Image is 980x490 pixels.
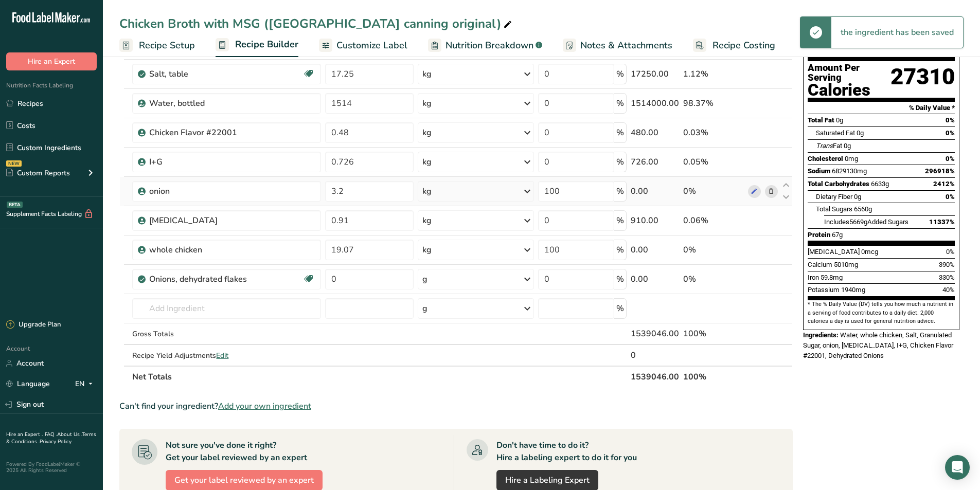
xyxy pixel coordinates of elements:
[808,83,890,98] div: Calories
[149,185,278,197] div: onion
[844,142,851,150] span: 0g
[816,205,852,213] span: Total Sugars
[132,350,321,361] div: Recipe Yield Adjustments
[683,68,744,80] div: 1.12%
[629,366,681,387] th: 1539046.00
[854,193,861,201] span: 0g
[834,261,858,268] span: 5010mg
[871,180,889,188] span: 6633g
[119,14,514,33] div: Chicken Broth with MSG ([GEOGRAPHIC_DATA] canning original)
[6,320,61,330] div: Upgrade Plan
[683,244,744,256] div: 0%
[946,129,955,137] span: 0%
[422,273,427,285] div: g
[149,68,278,80] div: Salt, table
[422,244,432,256] div: kg
[119,34,195,57] a: Recipe Setup
[130,366,629,387] th: Net Totals
[119,400,793,412] div: Can't find your ingredient?
[832,167,867,175] span: 6829130mg
[166,439,307,464] div: Not sure you've done it right? Get your label reviewed by an expert
[446,39,533,52] span: Nutrition Breakdown
[422,126,432,139] div: kg
[849,218,867,226] span: 5669g
[631,328,679,340] div: 1539046.00
[45,431,57,438] a: FAQ .
[496,439,637,464] div: Don't have time to do it? Hire a labeling expert to do it for you
[816,142,842,150] span: Fat
[580,39,672,52] span: Notes & Attachments
[808,300,955,325] section: * The % Daily Value (DV) tells you how much a nutrient in a serving of food contributes to a dail...
[563,34,672,57] a: Notes & Attachments
[216,33,298,58] a: Recipe Builder
[149,244,278,256] div: whole chicken
[945,455,970,480] div: Open Intercom Messenger
[683,126,744,139] div: 0.03%
[681,366,746,387] th: 100%
[6,160,22,167] div: NEW
[149,97,278,110] div: Water, bottled
[861,248,878,256] span: 0mcg
[631,214,679,227] div: 910.00
[216,351,228,360] span: Edit
[890,63,955,98] div: 27310
[235,38,298,51] span: Recipe Builder
[808,155,843,162] span: Cholesterol
[683,328,744,340] div: 100%
[836,116,843,124] span: 0g
[857,129,864,137] span: 0g
[854,205,872,213] span: 6560g
[683,185,744,197] div: 0%
[946,116,955,124] span: 0%
[631,126,679,139] div: 480.00
[808,231,830,239] span: Protein
[942,286,955,294] span: 40%
[149,126,278,139] div: Chicken Flavor #22001
[683,156,744,168] div: 0.05%
[149,156,278,168] div: I+G
[693,34,775,57] a: Recipe Costing
[40,438,72,445] a: Privacy Policy
[841,286,865,294] span: 1940mg
[808,180,869,188] span: Total Carbohydrates
[6,431,96,445] a: Terms & Conditions .
[422,156,432,168] div: kg
[683,97,744,110] div: 98.37%
[336,39,407,52] span: Customize Label
[6,52,97,70] button: Hire an Expert
[149,214,278,227] div: [MEDICAL_DATA]
[631,273,679,285] div: 0.00
[139,39,195,52] span: Recipe Setup
[712,39,775,52] span: Recipe Costing
[422,214,432,227] div: kg
[319,34,407,57] a: Customize Label
[925,167,955,175] span: 296918%
[7,202,23,208] div: BETA
[808,274,819,281] span: Iron
[218,400,311,412] span: Add your own ingredient
[631,244,679,256] div: 0.00
[808,102,955,114] section: % Daily Value *
[929,218,955,226] span: 11337%
[149,273,278,285] div: Onions, dehydrated flakes
[816,193,852,201] span: Dietary Fiber
[6,431,43,438] a: Hire an Expert .
[803,331,953,359] span: Water, whole chicken, Salt, Granulated Sugar, onion, [MEDICAL_DATA], I+G, Chicken Flavor #22001, ...
[174,474,314,486] span: Get your label reviewed by an expert
[631,156,679,168] div: 726.00
[808,286,840,294] span: Potassium
[824,218,908,226] span: Includes Added Sugars
[422,185,432,197] div: kg
[6,168,70,178] div: Custom Reports
[808,63,890,83] div: Amount Per Serving
[946,155,955,162] span: 0%
[831,17,963,48] div: the ingredient has been saved
[845,155,858,162] span: 0mg
[939,274,955,281] span: 330%
[816,129,855,137] span: Saturated Fat
[631,185,679,197] div: 0.00
[946,193,955,201] span: 0%
[631,349,679,361] div: 0
[683,273,744,285] div: 0%
[422,97,432,110] div: kg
